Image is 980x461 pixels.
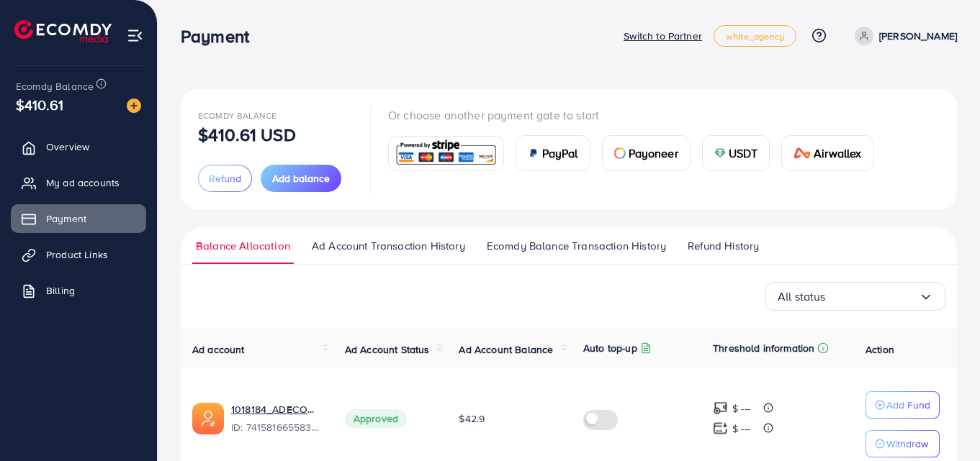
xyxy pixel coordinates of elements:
[231,420,322,434] span: ID: 7415816655839723537
[866,430,940,457] button: Withdraw
[702,135,770,171] a: cardUSDT
[16,94,63,115] span: $410.61
[388,106,886,124] p: Or choose another payment gate to start
[886,435,928,452] p: Withdraw
[614,147,626,159] img: card
[198,165,252,192] button: Refund
[261,165,341,192] button: Add balance
[765,282,945,311] div: Search for option
[196,238,290,254] span: Balance Allocation
[794,147,811,159] img: card
[11,276,146,305] a: Billing
[393,138,499,169] img: card
[46,140,89,154] span: Overview
[16,79,94,93] span: Ecomdy Balance
[192,342,245,357] span: Ad account
[46,247,108,262] span: Product Links
[624,27,702,45] p: Switch to Partner
[231,402,322,435] div: <span class='underline'>1018184_ADECOM_1726629369576</span></br>7415816655839723537
[459,411,485,426] span: $42.9
[849,27,957,45] a: [PERSON_NAME]
[231,402,322,416] a: 1018184_ADECOM_1726629369576
[388,136,504,171] a: card
[726,32,784,41] span: white_agency
[272,171,330,186] span: Add balance
[732,400,750,417] p: $ ---
[714,147,726,159] img: card
[629,145,678,162] span: Payoneer
[781,135,873,171] a: cardAirwallex
[312,238,465,254] span: Ad Account Transaction History
[602,135,691,171] a: cardPayoneer
[729,145,758,162] span: USDT
[713,339,814,357] p: Threshold information
[487,238,666,254] span: Ecomdy Balance Transaction History
[688,238,759,254] span: Refund History
[198,109,277,122] span: Ecomdy Balance
[516,135,590,171] a: cardPayPal
[814,145,861,162] span: Airwallex
[127,99,141,113] img: image
[46,211,86,226] span: Payment
[345,342,430,357] span: Ad Account Status
[528,147,539,159] img: card
[713,421,728,436] img: top-up amount
[209,171,241,186] span: Refund
[778,286,826,308] span: All status
[542,145,578,162] span: PayPal
[866,342,894,357] span: Action
[714,25,796,47] a: white_agency
[459,342,553,357] span: Ad Account Balance
[46,283,75,298] span: Billing
[14,20,112,42] img: logo
[181,26,261,47] h3: Payment
[583,339,637,357] p: Auto top-up
[11,132,146,161] a: Overview
[732,420,750,437] p: $ ---
[46,175,120,190] span: My ad accounts
[866,391,940,419] button: Add Fund
[886,396,930,414] p: Add Fund
[11,168,146,197] a: My ad accounts
[713,401,728,416] img: top-up amount
[879,27,957,45] p: [PERSON_NAME]
[11,240,146,269] a: Product Links
[345,409,407,428] span: Approved
[192,403,224,434] img: ic-ads-acc.e4c84228.svg
[198,126,296,143] p: $410.61 USD
[826,286,919,308] input: Search for option
[127,27,143,44] img: menu
[11,204,146,233] a: Payment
